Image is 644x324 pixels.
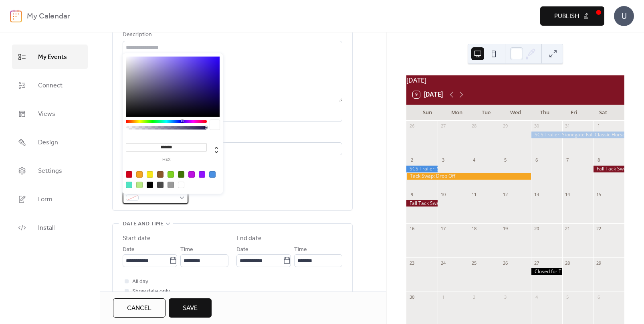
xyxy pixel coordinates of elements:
[147,182,153,188] div: #000000
[38,51,67,63] span: My Events
[38,222,55,234] span: Install
[27,9,70,24] b: My Calendar
[132,277,148,287] span: All day
[168,182,174,188] div: #9B9B9B
[530,105,559,121] div: Thu
[123,245,135,255] span: Date
[12,130,88,154] a: Design
[533,294,539,300] div: 4
[126,171,132,178] div: #D0021B
[10,10,22,22] img: logo
[12,187,88,211] a: Form
[531,268,562,275] div: Closed for Thanksgiving
[596,260,602,266] div: 29
[442,105,471,121] div: Mon
[440,260,446,266] div: 24
[209,171,216,178] div: #4A90E2
[38,136,58,149] span: Design
[501,105,530,121] div: Wed
[565,123,571,129] div: 31
[12,215,88,240] a: Install
[565,294,571,300] div: 5
[471,191,477,197] div: 11
[531,132,624,138] div: SCS Trailer: Stonegate Fall Classic Horse Show
[540,6,604,26] button: Publish
[406,200,438,207] div: Fall Tack Swap at SCS
[157,171,164,178] div: #8B572A
[596,157,602,163] div: 8
[565,191,571,197] div: 14
[38,165,62,177] span: Settings
[533,123,539,129] div: 30
[178,171,184,178] div: #417505
[136,171,143,178] div: #F5A623
[169,298,212,318] button: Save
[38,193,52,206] span: Form
[533,157,539,163] div: 6
[113,298,166,318] button: Cancel
[132,287,170,296] span: Show date only
[126,158,207,162] label: hex
[183,304,198,313] span: Save
[294,245,307,255] span: Time
[409,191,415,197] div: 9
[168,171,174,178] div: #7ED321
[559,105,589,121] div: Fri
[236,234,262,243] div: End date
[38,79,63,92] span: Connect
[502,123,508,129] div: 29
[409,123,415,129] div: 26
[440,294,446,300] div: 1
[471,260,477,266] div: 25
[440,191,446,197] div: 10
[127,304,151,313] span: Cancel
[565,157,571,163] div: 7
[533,226,539,232] div: 20
[180,245,193,255] span: Time
[471,105,501,121] div: Tue
[440,226,446,232] div: 17
[440,123,446,129] div: 27
[533,260,539,266] div: 27
[596,123,602,129] div: 1
[406,75,624,85] div: [DATE]
[502,191,508,197] div: 12
[502,157,508,163] div: 5
[596,294,602,300] div: 6
[593,166,624,172] div: Fall Tack Swap at SCS
[406,166,438,172] div: SCS Trailer: Stonegate Fall Classic Horse Show
[471,294,477,300] div: 2
[596,226,602,232] div: 22
[123,219,164,229] span: Date and time
[554,12,579,21] span: Publish
[406,173,531,180] div: Tack Swap: Drop Off
[123,132,341,141] div: Location
[409,260,415,266] div: 23
[471,226,477,232] div: 18
[178,182,184,188] div: #FFFFFF
[123,234,151,243] div: Start date
[565,260,571,266] div: 28
[147,171,153,178] div: #F8E71C
[123,30,341,40] div: Description
[188,171,195,178] div: #BD10E0
[471,123,477,129] div: 28
[440,157,446,163] div: 3
[533,191,539,197] div: 13
[471,157,477,163] div: 4
[596,191,602,197] div: 15
[565,226,571,232] div: 21
[38,108,55,120] span: Views
[12,158,88,183] a: Settings
[502,294,508,300] div: 3
[409,226,415,232] div: 16
[413,105,442,121] div: Sun
[502,260,508,266] div: 26
[12,101,88,126] a: Views
[409,294,415,300] div: 30
[12,45,88,69] a: My Events
[589,105,618,121] div: Sat
[409,157,415,163] div: 2
[236,245,248,255] span: Date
